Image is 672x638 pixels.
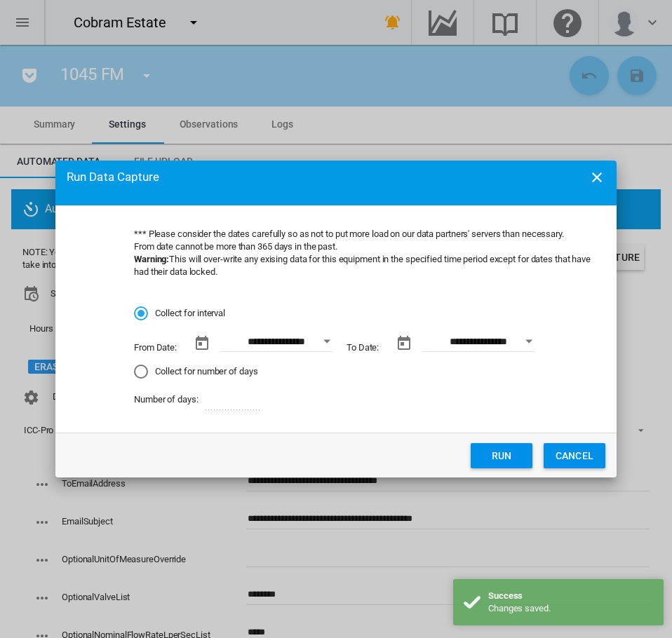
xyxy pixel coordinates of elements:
[134,341,177,354] div: From Date:
[390,330,418,358] button: md-calendar
[386,331,542,363] md-datepicker: End date
[314,329,340,354] button: Open calendar
[134,228,594,279] div: *** Please consider the dates carefully so as not to put more load on our data partners' servers ...
[453,579,664,625] div: Success Changes saved.
[134,254,169,264] b: Warning:
[422,331,535,352] input: End date
[184,331,340,363] md-datepicker: From Date
[488,602,653,615] div: Changes saved.
[134,393,199,406] div: Number of days:
[134,365,594,379] md-radio-button: Collect for number of days
[516,329,542,354] button: Open calendar
[583,163,611,191] button: icon-close
[471,443,532,468] button: Run
[220,331,332,352] input: From Date
[589,169,605,186] md-icon: icon-close
[544,443,605,468] button: CANCEL
[67,169,579,186] div: Run Data Capture
[188,330,216,358] button: md-calendar
[134,306,594,320] md-radio-button: Collect for interval
[347,341,379,354] div: To Date:
[488,590,653,602] div: Success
